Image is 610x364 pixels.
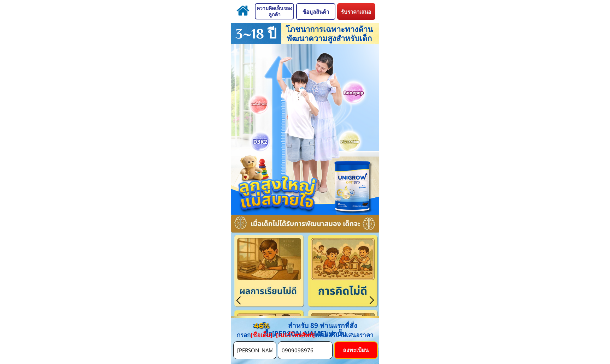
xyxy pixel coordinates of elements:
[279,24,379,43] h3: โภชนาการเฉพาะทางด้านพัฒนาความสูงสำหรับเด็ก
[276,331,315,339] span: [เบอร์โทรศัพท์]
[251,331,272,339] span: [ชื่อเต็ม]
[280,342,330,359] input: หมายเลขโทรศัพท์ *
[228,25,283,42] h3: 3~18 ปี
[224,332,387,339] div: กรอก + เพื่อขอรับใบเสนอราคา
[231,322,379,338] div: ลดถึง สำหรับ 89 ท่านแรกที่สั่งซื้อ[PERSON_NAME]เท่านั้น
[297,4,335,19] p: ข้อมูลสินค้า
[235,342,274,359] input: ชื่อเต็ม *
[335,2,377,21] p: รับราคาเสนอ
[250,321,274,330] div: 46%
[256,4,293,19] p: ความคิดเห็นของลูกค้า
[335,342,377,358] p: ลงทะเบียน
